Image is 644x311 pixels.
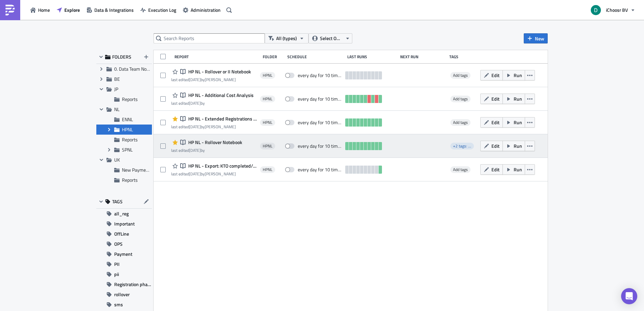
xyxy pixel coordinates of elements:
[171,124,257,129] div: last edited by [PERSON_NAME]
[96,209,152,219] button: all_reg
[514,72,522,79] span: Run
[587,3,639,18] button: iChoosr BV
[53,5,83,15] button: Explore
[96,279,152,289] button: Registration phase
[112,199,123,205] span: TAGS
[189,100,201,106] time: 2025-02-25T12:21:43Z
[114,106,120,113] span: NL
[263,120,272,125] span: HPNL
[298,119,342,126] div: every day for 10 times
[94,6,134,13] span: Data & Integrations
[187,92,254,98] span: HP NL - Additional Cost Analysis
[122,96,138,103] span: Reports
[450,143,474,149] span: +2 tags: pii, rollover
[621,288,637,304] div: Open Intercom Messenger
[114,269,119,279] span: pii
[347,54,397,59] div: Last Runs
[114,249,132,259] span: Payment
[122,176,138,183] span: Reports
[189,124,201,130] time: 2025-03-12T09:24:15Z
[191,6,221,13] span: Administration
[114,156,120,163] span: UK
[524,33,548,43] button: New
[64,6,80,13] span: Explore
[96,229,152,239] button: OffLine
[187,139,242,145] span: HP NL - Rollover Notebook
[400,54,446,59] div: Next Run
[480,117,503,128] button: Edit
[514,95,522,102] span: Run
[114,289,130,300] span: rollover
[449,54,478,59] div: Tags
[503,70,525,80] button: Run
[148,6,176,13] span: Execution Log
[171,148,242,153] div: last edited by
[114,219,135,229] span: Important
[137,5,180,15] a: Execution Log
[171,101,254,106] div: last edited by
[298,72,342,78] div: every day for 10 times
[96,249,152,259] button: Payment
[189,171,201,177] time: 2025-02-25T11:07:30Z
[112,54,131,60] span: FOLDERS
[96,289,152,300] button: rollover
[298,167,342,173] div: every day for 10 times
[5,5,15,15] img: PushMetrics
[491,142,500,149] span: Edit
[480,141,503,151] button: Edit
[114,85,118,93] span: JP
[187,69,251,75] span: HP NL - Rollover or II Notebook
[114,239,123,249] span: OPS
[453,119,468,126] span: Add tags
[96,269,152,279] button: pii
[450,166,471,173] span: Add tags
[187,116,257,122] span: HP NL - Extended Registrations export
[263,167,272,172] span: HPNL
[320,35,343,42] span: Select Owner
[187,163,257,169] span: HP NL - Export: KTO completed/declined #4000 for VEH
[114,65,184,72] span: 0. Data Team Notebooks & Reports
[514,142,522,149] span: Run
[491,95,500,102] span: Edit
[450,72,471,79] span: Add tags
[276,35,297,42] span: All (types)
[96,259,152,269] button: PII
[122,116,133,123] span: ENNL
[263,73,272,78] span: HPNL
[83,5,137,15] button: Data & Integrations
[171,171,257,176] div: last edited by [PERSON_NAME]
[298,96,342,102] div: every day for 10 times
[503,117,525,128] button: Run
[453,143,487,149] span: +2 tags: pii, rollover
[503,141,525,151] button: Run
[96,219,152,229] button: Important
[491,119,500,126] span: Edit
[96,239,152,249] button: OPS
[453,166,468,173] span: Add tags
[96,300,152,310] button: sms
[38,6,50,13] span: Home
[263,54,284,59] div: Folder
[114,229,129,239] span: OffLine
[122,146,133,153] span: SPNL
[309,33,352,43] button: Select Owner
[514,166,522,173] span: Run
[122,166,184,173] span: New Payment Process Reports
[189,147,201,153] time: 2025-04-10T07:24:23Z
[535,35,544,42] span: New
[503,164,525,175] button: Run
[453,72,468,78] span: Add tags
[27,5,53,15] button: Home
[114,300,123,310] span: sms
[606,6,628,13] span: iChoosr BV
[189,76,201,83] time: 2025-02-13T11:13:50Z
[287,54,344,59] div: Schedule
[491,72,500,79] span: Edit
[180,5,224,15] button: Administration
[491,166,500,173] span: Edit
[480,94,503,104] button: Edit
[114,75,120,82] span: BE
